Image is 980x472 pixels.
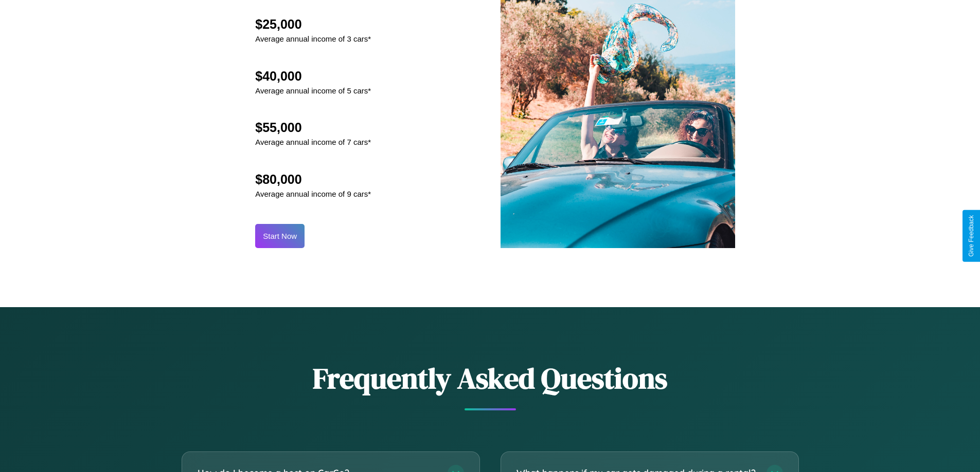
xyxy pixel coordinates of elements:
[255,69,371,84] h2: $40,000
[255,224,305,248] button: Start Now
[255,120,371,135] h2: $55,000
[255,84,371,98] p: Average annual income of 5 cars*
[182,358,799,398] h2: Frequently Asked Questions
[255,172,371,187] h2: $80,000
[255,17,371,32] h2: $25,000
[255,32,371,46] p: Average annual income of 3 cars*
[968,215,975,257] div: Give Feedback
[255,135,371,149] p: Average annual income of 7 cars*
[255,187,371,201] p: Average annual income of 9 cars*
